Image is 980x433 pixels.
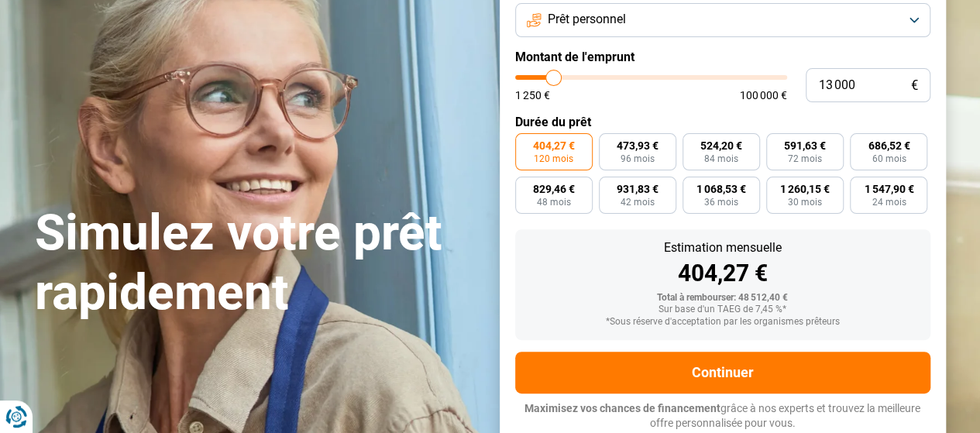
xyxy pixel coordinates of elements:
[533,184,575,194] span: 829,46 €
[528,304,918,315] div: Sur base d'un TAEG de 7,45 %*
[868,140,910,151] span: 686,52 €
[911,79,918,92] span: €
[528,242,918,254] div: Estimation mensuelle
[524,402,720,414] span: Maximisez vos chances de financement
[617,140,658,151] span: 473,93 €
[704,154,738,163] span: 84 mois
[534,154,573,163] span: 120 mois
[872,198,906,207] span: 24 mois
[515,115,930,129] label: Durée du prêt
[864,184,913,194] span: 1 547,90 €
[515,90,550,101] span: 1 250 €
[621,154,655,163] span: 96 mois
[780,184,830,194] span: 1 260,15 €
[704,198,738,207] span: 36 mois
[740,90,787,101] span: 100 000 €
[537,198,571,207] span: 48 mois
[35,204,481,323] h1: Simulez votre prêt rapidement
[515,401,930,431] p: grâce à nos experts et trouvez la meilleure offre personnalisée pour vous.
[528,293,918,304] div: Total à rembourser: 48 512,40 €
[515,352,930,393] button: Continuer
[696,184,746,194] span: 1 068,53 €
[788,198,822,207] span: 30 mois
[528,317,918,328] div: *Sous réserve d'acceptation par les organismes prêteurs
[872,154,906,163] span: 60 mois
[621,198,655,207] span: 42 mois
[784,140,826,151] span: 591,63 €
[788,154,822,163] span: 72 mois
[548,11,626,28] span: Prêt personnel
[533,140,575,151] span: 404,27 €
[515,3,930,37] button: Prêt personnel
[700,140,742,151] span: 524,20 €
[617,184,658,194] span: 931,83 €
[515,50,930,64] label: Montant de l'emprunt
[528,262,918,285] div: 404,27 €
